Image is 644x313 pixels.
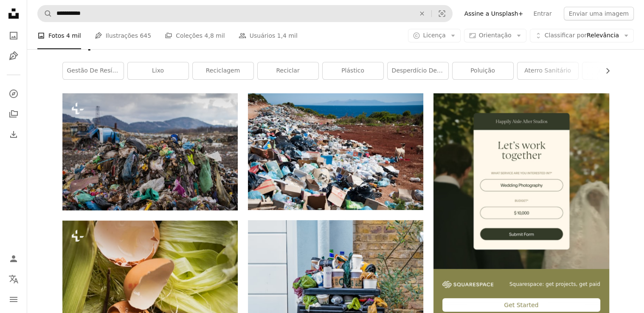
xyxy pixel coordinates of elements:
[248,93,423,210] img: Lixo perto da floresta
[453,62,513,79] a: poluição
[528,7,557,20] a: Entrar
[38,6,52,22] button: Pesquise na Unsplash
[408,29,460,42] button: Licença
[140,31,151,40] span: 645
[5,27,22,44] a: Fotos
[5,48,22,64] a: Ilustrações
[323,62,383,79] a: plástico
[5,291,22,308] button: Menu
[205,31,225,40] span: 4,8 mil
[442,281,493,288] img: file-1747939142011-51e5cc87e3c9
[517,62,578,79] a: aterro sanitário
[442,298,600,312] div: Get Started
[564,7,634,20] button: Enviar uma imagem
[5,5,22,24] a: Início — Unsplash
[62,93,238,210] img: Amontoados de resíduos em aterro, conceito ambiental. Espaço de cópia.
[37,5,453,22] form: Pesquise conteúdo visual em todo o site
[413,6,431,22] button: Limpar
[433,93,609,268] img: file-1747939393036-2c53a76c450aimage
[5,106,22,123] a: Coleções
[464,29,526,42] button: Orientação
[545,31,619,40] span: Relevância
[530,29,634,42] button: Classificar porRelevância
[5,271,22,288] button: Idioma
[239,22,298,49] a: Usuários 1,4 mil
[128,62,188,79] a: lixo
[62,148,238,155] a: Amontoados de resíduos em aterro, conceito ambiental. Espaço de cópia.
[388,62,448,79] a: desperdício de alimentos
[5,250,22,267] a: Entrar / Cadastrar-se
[582,62,643,79] a: ambiente
[432,6,452,22] button: Pesquisa visual
[258,62,318,79] a: reciclar
[423,32,445,39] span: Licença
[95,22,151,49] a: Ilustrações 645
[277,31,298,40] span: 1,4 mil
[193,62,253,79] a: reciclagem
[600,62,609,79] button: rolar lista para a direita
[5,85,22,102] a: Explorar
[479,32,512,39] span: Orientação
[545,32,587,39] span: Classificar por
[165,22,225,49] a: Coleções 4,8 mil
[459,7,529,20] a: Assine a Unsplash+
[248,148,423,155] a: Lixo perto da floresta
[5,126,22,143] a: Histórico de downloads
[63,62,124,79] a: gestão de resíduos
[509,281,600,288] span: Squarespace: get projects, get paid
